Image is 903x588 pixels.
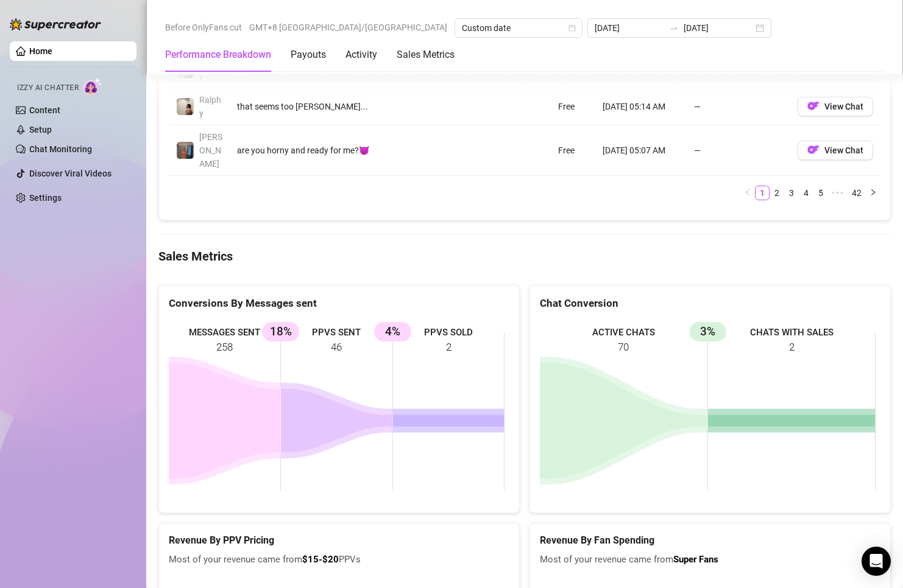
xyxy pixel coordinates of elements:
span: Most of your revenue came from [540,553,880,567]
li: Next 5 Pages [828,186,848,200]
li: Next Page [866,186,880,200]
img: OF [807,144,820,156]
a: Discover Viral Videos [29,169,112,178]
li: 42 [848,186,866,200]
span: Custom date [462,19,575,37]
td: [DATE] 05:14 AM [595,88,687,125]
span: Before OnlyFans cut [165,18,242,37]
img: OF [807,100,820,112]
span: Most of your revenue came from PPVs [169,553,509,567]
a: 5 [814,186,827,200]
div: Conversions By Messages sent [169,295,509,312]
div: Performance Breakdown [165,47,271,62]
a: 4 [799,186,813,200]
td: Free [551,88,595,125]
span: ••• [828,186,848,200]
li: Previous Page [740,186,755,200]
span: Ralphy [199,58,221,81]
a: Setup [29,125,52,135]
td: — [687,88,790,125]
b: $15-$20 [302,554,339,565]
button: OFView Chat [798,97,873,116]
img: Ralphy [177,98,194,115]
a: 1 [756,186,769,200]
a: 2 [770,186,784,200]
img: Wayne [177,142,194,159]
span: View Chat [824,145,863,155]
a: OFView Chat [798,148,873,158]
h5: Revenue By Fan Spending [540,533,880,548]
button: OFView Chat [798,141,873,160]
div: are you horny and ready for me?😈 [237,144,495,157]
td: — [687,125,790,176]
td: [DATE] 05:07 AM [595,125,687,176]
span: left [744,189,751,196]
span: Ralphy [199,95,221,118]
h5: Revenue By PPV Pricing [169,533,509,548]
div: that seems too [PERSON_NAME]... [237,100,495,113]
span: to [669,23,679,33]
a: Content [29,105,60,115]
div: Open Intercom Messenger [862,547,891,576]
span: GMT+8 [GEOGRAPHIC_DATA]/[GEOGRAPHIC_DATA] [249,18,447,37]
span: calendar [568,24,576,32]
li: 3 [784,186,799,200]
b: Super Fans [673,554,718,565]
div: Payouts [291,47,326,62]
a: 42 [848,186,865,200]
a: OFView Chat [798,67,873,77]
li: 5 [813,186,828,200]
h4: Sales Metrics [158,248,891,265]
button: right [866,186,880,200]
li: 1 [755,186,770,200]
span: Izzy AI Chatter [17,82,79,94]
img: AI Chatter [83,77,102,95]
td: Free [551,125,595,176]
a: 3 [785,186,798,200]
input: End date [684,21,753,35]
div: Activity [345,47,377,62]
a: Home [29,46,52,56]
a: OFView Chat [798,104,873,114]
span: right [869,189,877,196]
li: 4 [799,186,813,200]
span: swap-right [669,23,679,33]
input: Start date [595,21,664,35]
div: Sales Metrics [397,47,455,62]
span: View Chat [824,102,863,111]
img: logo-BBDzfeDw.svg [10,18,101,30]
li: 2 [770,186,784,200]
a: Chat Monitoring [29,144,92,154]
div: Chat Conversion [540,295,880,312]
span: [PERSON_NAME] [199,132,222,169]
a: Settings [29,193,62,203]
button: left [740,186,755,200]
